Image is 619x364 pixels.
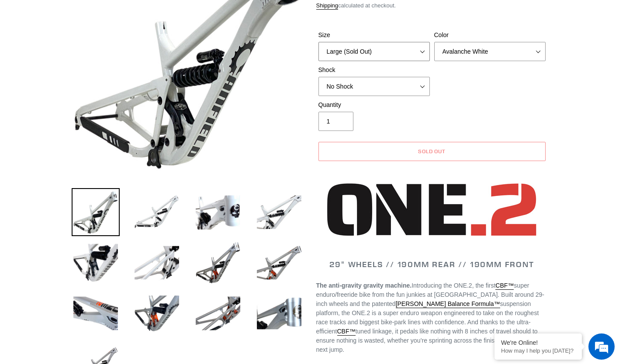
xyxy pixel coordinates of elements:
a: CBF™ [495,282,514,290]
span: super enduro/freeride bike from the fun junkies at [GEOGRAPHIC_DATA]. Built around 29-inch wheels... [316,282,544,307]
span: 29" WHEELS // 190MM REAR // 190MM FRONT [329,259,534,269]
a: Shipping [316,2,339,10]
img: Load image into Gallery viewer, ONE.2 Super Enduro - Frameset [72,239,120,287]
img: Load image into Gallery viewer, ONE.2 Super Enduro - Frameset [133,239,181,287]
img: Load image into Gallery viewer, ONE.2 Super Enduro - Frameset [133,289,181,337]
img: Load image into Gallery viewer, ONE.2 Super Enduro - Frameset [194,188,242,236]
span: Sold out [418,148,446,155]
label: Quantity [318,100,430,110]
a: [PERSON_NAME] Balance Formula™ [396,300,500,308]
label: Shock [318,65,430,75]
label: Color [434,31,546,40]
img: Load image into Gallery viewer, ONE.2 Super Enduro - Frameset [194,239,242,287]
img: Load image into Gallery viewer, ONE.2 Super Enduro - Frameset [194,289,242,337]
strong: The anti-gravity gravity machine. [316,282,412,289]
div: We're Online! [501,339,575,346]
span: Introducing the ONE.2, the first [412,282,495,289]
button: Sold out [318,142,546,161]
img: Load image into Gallery viewer, ONE.2 Super Enduro - Frameset [72,289,120,337]
img: Load image into Gallery viewer, ONE.2 Super Enduro - Frameset [72,188,120,236]
p: How may I help you today? [501,347,575,354]
img: Load image into Gallery viewer, ONE.2 Super Enduro - Frameset [255,188,303,236]
img: Load image into Gallery viewer, ONE.2 Super Enduro - Frameset [255,289,303,337]
span: tuned linkage, it pedals like nothing with 8 inches of travel should to ensure nothing is wasted,... [316,328,538,353]
img: Load image into Gallery viewer, ONE.2 Super Enduro - Frameset [133,188,181,236]
label: Size [318,31,430,40]
div: calculated at checkout. [316,1,548,10]
a: CBF™ [337,328,356,336]
img: Load image into Gallery viewer, ONE.2 Super Enduro - Frameset [255,239,303,287]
